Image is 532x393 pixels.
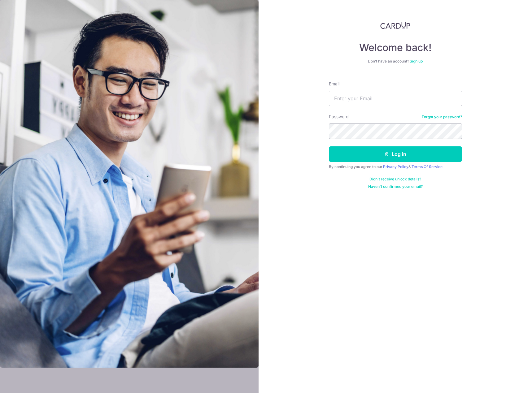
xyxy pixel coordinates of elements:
[329,41,462,54] h4: Welcome back!
[329,164,462,169] div: By continuing you agree to our &
[422,114,462,119] a: Forgot your password?
[368,184,423,189] a: Haven't confirmed your email?
[329,114,349,120] label: Password
[329,146,462,162] button: Log in
[410,59,423,63] a: Sign up
[329,59,462,64] div: Don’t have an account?
[380,22,411,29] img: CardUp Logo
[383,164,408,169] a: Privacy Policy
[369,177,421,182] a: Didn't receive unlock details?
[329,81,339,87] label: Email
[412,164,443,169] a: Terms Of Service
[329,91,462,106] input: Enter your Email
